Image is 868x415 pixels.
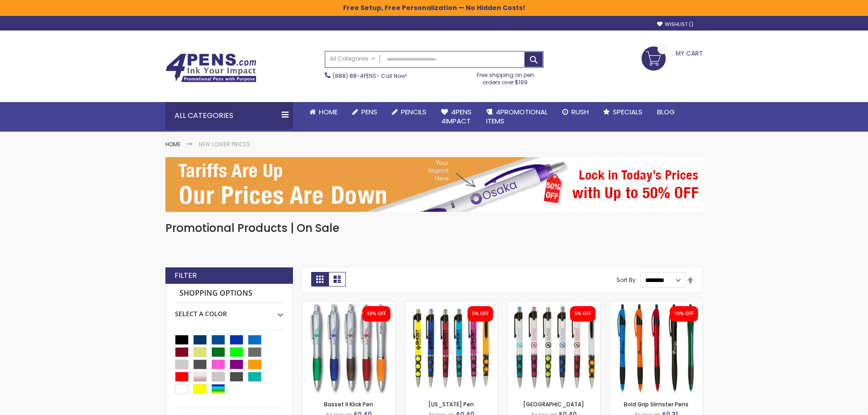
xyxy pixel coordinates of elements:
[523,400,584,408] a: [GEOGRAPHIC_DATA]
[508,301,600,309] a: New Orleans Pen
[616,276,636,284] label: Sort By
[165,53,257,82] img: 4Pens Custom Pens and Promotional Products
[333,72,376,80] a: (888) 88-4PENS
[624,400,688,408] a: Bold Grip Slimster Pens
[657,21,693,28] a: Wishlist
[405,301,498,309] a: Louisiana Pen
[385,102,434,122] a: Pencils
[486,107,548,126] span: 4PROMOTIONAL ITEMS
[345,102,385,122] a: Pens
[165,102,293,129] div: All Categories
[302,102,345,122] a: Home
[596,102,650,122] a: Specials
[319,107,338,117] span: Home
[175,284,283,303] strong: Shopping Options
[165,221,703,236] h1: Promotional Products | On Sale
[311,272,329,287] strong: Grid
[367,311,386,317] div: 10% OFF
[610,302,703,394] img: Bold Grip Slimster Promotional Pens
[508,302,600,394] img: New Orleans Pen
[405,302,498,394] img: Louisiana Pen
[555,102,596,122] a: Rush
[175,303,283,318] div: Select A Color
[571,107,589,117] span: Rush
[610,301,703,309] a: Bold Grip Slimster Promotional Pens
[361,107,377,117] span: Pens
[434,102,479,132] a: 4Pens4impact
[165,140,180,148] a: Home
[674,311,693,317] div: 10% OFF
[441,107,472,126] span: 4Pens 4impact
[199,140,250,148] strong: New Lower Prices
[575,311,591,317] div: 5% OFF
[324,400,373,408] a: Basset II Klick Pen
[333,72,407,80] span: - Call Now!
[401,107,426,117] span: Pencils
[467,68,544,86] div: Free shipping on pen orders over $199
[472,311,488,317] div: 5% OFF
[657,107,675,117] span: Blog
[325,51,380,67] a: All Categories
[303,301,395,309] a: Basset II Klick Pen
[650,102,682,122] a: Blog
[175,271,197,281] strong: Filter
[479,102,555,132] a: 4PROMOTIONALITEMS
[428,400,474,408] a: [US_STATE] Pen
[330,55,375,62] span: All Categories
[613,107,642,117] span: Specials
[165,157,703,212] img: New Lower Prices
[303,302,395,394] img: Basset II Klick Pen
